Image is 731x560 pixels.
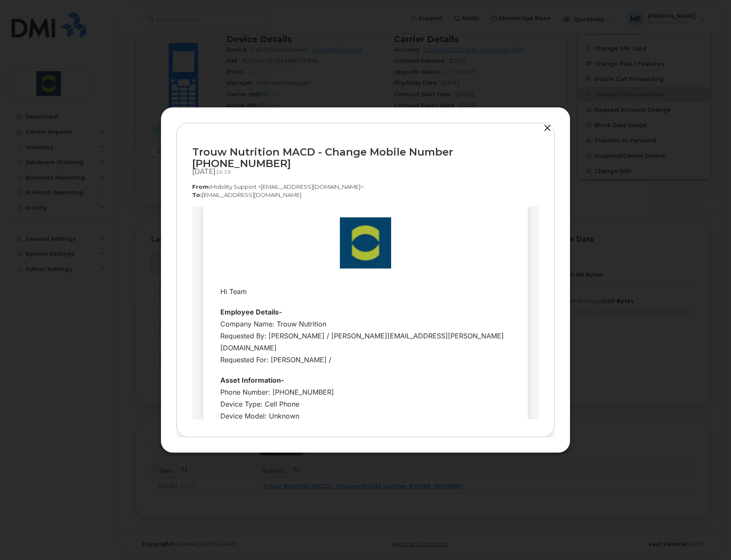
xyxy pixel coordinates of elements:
[28,79,319,91] div: Hi Team
[148,11,199,62] img: email_trw.png
[192,167,539,176] div: [DATE]
[192,183,539,191] p: Mobility Support <[EMAIL_ADDRESS][DOMAIN_NAME]>
[192,183,211,190] strong: From:
[192,191,202,198] strong: To:
[28,112,319,159] div: Company Name: Trouw Nutrition Requested By: [PERSON_NAME] / [PERSON_NAME][EMAIL_ADDRESS][PERSON_N...
[28,100,319,112] div: Employee Details-
[216,169,231,175] span: 16:19
[192,191,539,199] p: [EMAIL_ADDRESS][DOMAIN_NAME]
[192,146,539,169] div: Trouw Nutrition MACD - Change Mobile Number [PHONE_NUMBER]
[28,180,319,251] div: Phone Number: [PHONE_NUMBER] Device Type: Cell Phone Device Model: Unknown IMEI: N/A ICCID: [TECH...
[28,168,319,180] div: Asset Information-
